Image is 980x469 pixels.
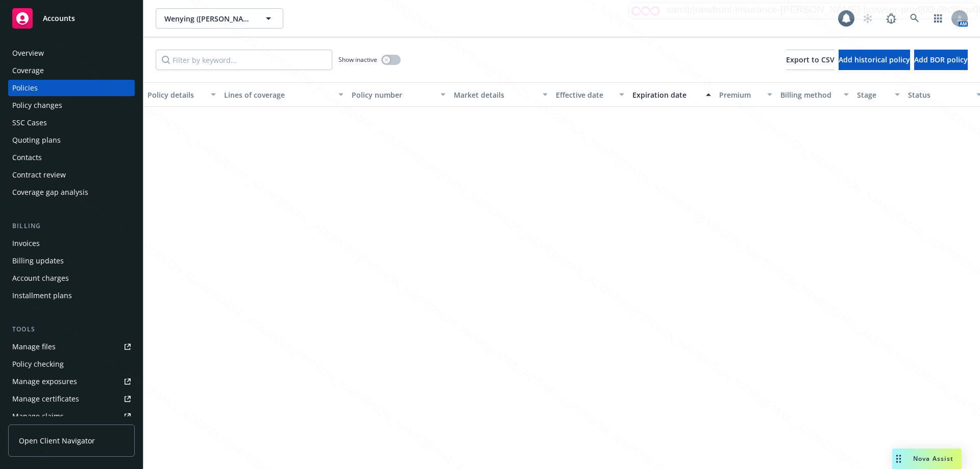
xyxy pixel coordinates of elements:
a: Manage claims [8,408,135,425]
button: Policy details [143,82,220,107]
div: Policy details [148,90,205,100]
div: Stage [857,90,889,100]
a: Policy checking [8,356,135,372]
div: Lines of coverage [224,90,332,100]
div: Policies [12,80,38,96]
button: Policy number [348,82,450,107]
a: Billing updates [8,253,135,269]
span: Add historical policy [839,55,910,64]
span: Export to CSV [786,55,835,64]
div: Market details [454,90,536,100]
a: Manage exposures [8,373,135,390]
div: Installment plans [12,287,72,304]
button: Add historical policy [839,50,910,70]
div: Contacts [12,149,42,166]
div: Policy changes [12,97,62,114]
button: Export to CSV [786,50,835,70]
button: Lines of coverage [220,82,348,107]
button: Expiration date [628,82,715,107]
a: Account charges [8,270,135,286]
div: Status [908,90,970,100]
a: Overview [8,45,135,61]
div: Premium [719,90,761,100]
div: Expiration date [632,90,700,100]
button: Add BOR policy [914,50,968,70]
button: Billing method [776,82,853,107]
span: Nova Assist [913,454,953,463]
div: Invoices [12,235,40,252]
button: Nova Assist [892,449,962,469]
button: Stage [853,82,904,107]
div: Manage claims [12,408,64,425]
button: Premium [715,82,776,107]
span: Open Client Navigator [19,435,95,446]
div: SSC Cases [12,115,47,131]
a: Policy changes [8,97,135,114]
div: Manage files [12,339,56,355]
a: Contacts [8,149,135,166]
a: Report a Bug [881,8,901,29]
span: Add BOR policy [914,55,968,64]
div: Policy number [352,90,434,100]
button: Wenying ([PERSON_NAME]) [PERSON_NAME] [156,8,283,29]
a: Search [904,8,925,29]
div: Tools [8,324,135,334]
a: Contract review [8,167,135,183]
div: Coverage gap analysis [12,184,88,200]
a: Quoting plans [8,132,135,148]
div: Billing updates [12,253,64,269]
a: SSC Cases [8,115,135,131]
a: Policies [8,80,135,96]
div: Billing method [780,90,838,100]
a: Switch app [928,8,948,29]
div: Billing [8,221,135,231]
a: Manage files [8,339,135,355]
span: Accounts [43,14,75,23]
div: Manage certificates [12,391,79,407]
button: Market details [450,82,552,107]
div: Overview [12,45,44,61]
div: Policy checking [12,356,64,372]
div: Coverage [12,62,44,79]
a: Coverage gap analysis [8,184,135,200]
div: Effective date [556,90,613,100]
div: Contract review [12,167,66,183]
span: Show inactive [338,55,377,64]
a: Start snowing [857,8,878,29]
div: Account charges [12,270,69,286]
input: Filter by keyword... [156,50,332,70]
a: Accounts [8,4,135,33]
a: Manage certificates [8,391,135,407]
div: Manage exposures [12,373,77,390]
div: Quoting plans [12,132,61,148]
span: Wenying ([PERSON_NAME]) [PERSON_NAME] [164,13,253,24]
div: Drag to move [892,449,905,469]
a: Coverage [8,62,135,79]
a: Installment plans [8,287,135,304]
button: Effective date [552,82,628,107]
a: Invoices [8,235,135,252]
